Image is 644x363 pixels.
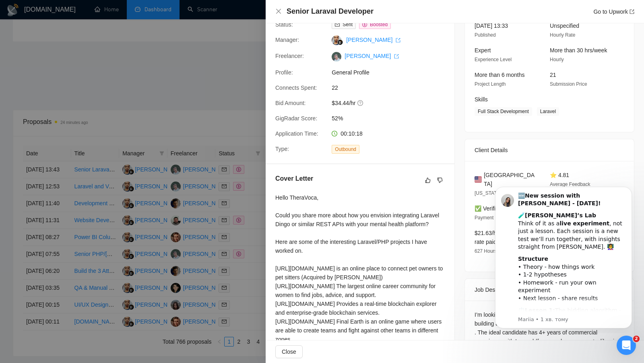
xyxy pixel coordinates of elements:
[275,21,293,28] span: Status:
[475,190,523,196] span: [US_STATE] 07:36 AM
[345,53,399,59] a: [PERSON_NAME] export
[475,205,502,212] span: ✅ Verified
[332,52,341,62] img: c1VpbOvA-LPf89hX9PrO2MPRDSM7OILzPsRwL81mo3NlQwt4-UXEhiVPq2hFBsR9Gu
[617,336,636,355] iframe: Intercom live chat
[275,174,313,184] h5: Cover Letter
[475,175,482,184] img: 🇺🇸
[362,22,367,27] span: dollar
[475,23,508,29] span: [DATE] 13:33
[332,131,337,136] span: clock-circle
[275,8,282,15] button: Close
[550,57,564,62] span: Hourly
[346,37,400,43] a: [PERSON_NAME] export
[475,230,526,245] span: $21.63/hr avg hourly rate paid
[550,81,587,87] span: Submission Price
[550,32,575,38] span: Hourly Rate
[275,8,282,14] span: close
[275,345,303,358] button: Close
[550,172,569,178] span: ⭐ 4.81
[275,37,299,43] span: Manager:
[394,54,399,59] span: export
[484,171,537,188] span: [GEOGRAPHIC_DATA]
[425,177,431,184] span: like
[550,72,556,78] span: 21
[483,180,644,333] iframe: Intercom notifications повідомлення
[435,175,445,185] button: dislike
[275,130,318,137] span: Application Time:
[475,139,624,161] div: Client Details
[475,32,496,38] span: Published
[332,114,452,123] span: 52%
[275,85,317,91] span: Connects Spent:
[475,57,512,62] span: Experience Level
[550,23,579,29] span: Unspecified
[370,22,388,27] span: Boosted
[343,22,353,27] span: Sent
[275,100,306,106] span: Bid Amount:
[475,248,497,254] span: 627 Hours
[475,279,624,301] div: Job Description
[475,215,518,221] span: Payment Verification
[357,100,364,106] span: question-circle
[332,99,452,107] span: $34.44/hr
[475,107,532,116] span: Full Stack Development
[275,115,317,122] span: GigRadar Score:
[630,9,634,14] span: export
[633,336,640,342] span: 2
[475,81,506,87] span: Project Length
[396,38,400,43] span: export
[337,39,343,45] img: gigradar-bm.png
[341,130,363,137] span: 00:10:18
[275,146,289,152] span: Type:
[287,6,374,16] h4: Senior Laraval Developer
[550,47,607,54] span: More than 30 hrs/week
[282,347,296,356] span: Close
[437,177,443,184] span: dislike
[275,69,293,76] span: Profile:
[423,175,433,185] button: like
[332,83,452,92] span: 22
[537,107,559,116] span: Laravel
[332,145,359,154] span: Outbound
[275,53,304,59] span: Freelancer:
[335,22,340,27] span: mail
[475,96,488,103] span: Skills
[475,72,525,78] span: More than 6 months
[332,68,452,77] span: General Profile
[475,47,491,54] span: Expert
[593,8,634,15] a: Go to Upworkexport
